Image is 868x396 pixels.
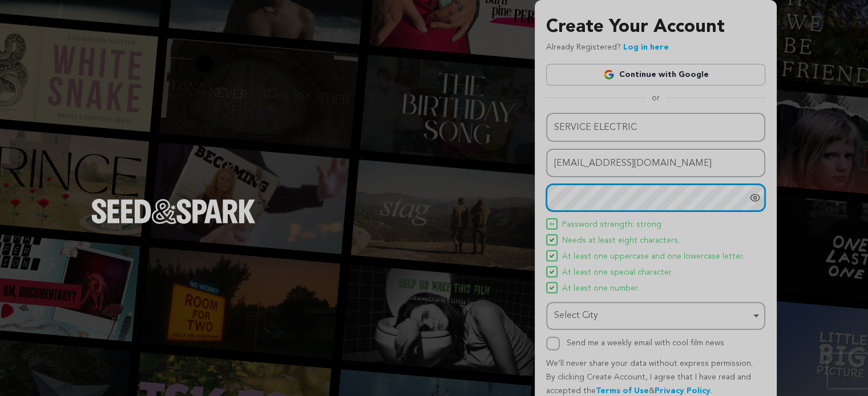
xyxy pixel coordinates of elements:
[562,250,744,264] span: At least one uppercase and one lowercase letter.
[546,41,669,55] p: Already Registered?
[562,218,661,232] span: Password strength: strong
[562,266,673,280] span: At least one special character.
[567,339,724,347] label: Send me a weekly email with cool film news
[550,222,554,226] img: Seed&Spark Icon
[749,192,761,203] a: Show password as plain text. Warning: this will display your password on the screen.
[546,113,765,142] input: Name
[550,254,554,258] img: Seed&Spark Icon
[562,234,680,248] span: Needs at least eight characters.
[554,308,750,324] div: Select City
[603,69,615,80] img: Google logo
[550,285,554,290] img: Seed&Spark Icon
[550,270,554,274] img: Seed&Spark Icon
[655,387,710,395] a: Privacy Policy
[546,64,765,85] a: Continue with Google
[546,14,765,41] h3: Create Your Account
[91,199,256,247] a: Seed&Spark Homepage
[645,92,667,104] span: or
[550,238,554,242] img: Seed&Spark Icon
[596,387,649,395] a: Terms of Use
[623,43,669,51] a: Log in here
[91,199,256,224] img: Seed&Spark Logo
[546,149,765,178] input: Email address
[562,282,639,296] span: At least one number.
